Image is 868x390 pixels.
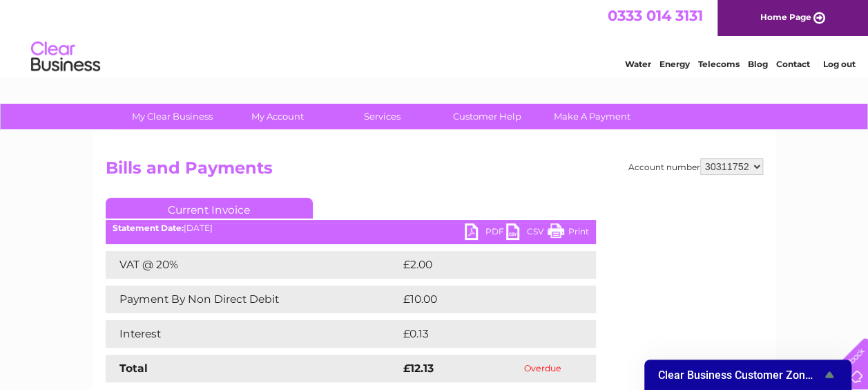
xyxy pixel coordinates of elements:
[548,223,589,243] a: Print
[30,36,101,78] img: logo.png
[659,59,690,69] a: Energy
[106,251,400,279] td: VAT @ 20%
[400,251,564,279] td: £2.00
[403,362,434,375] strong: £12.13
[698,59,740,69] a: Telecoms
[608,7,703,24] a: 0333 014 3131
[625,59,651,69] a: Water
[748,59,768,69] a: Blog
[106,320,400,348] td: Interest
[776,59,810,69] a: Contact
[106,198,313,219] a: Current Invoice
[658,369,821,382] span: Clear Business Customer Zone Survey
[628,158,763,175] div: Account number
[119,362,148,375] strong: Total
[489,355,595,382] td: Overdue
[400,286,568,313] td: £10.00
[658,366,838,383] button: Show survey - Clear Business Customer Zone Survey
[535,104,649,129] a: Make A Payment
[113,223,184,233] b: Statement Date:
[400,320,561,348] td: £0.13
[220,104,334,129] a: My Account
[325,104,439,129] a: Services
[430,104,544,129] a: Customer Help
[106,286,400,313] td: Payment By Non Direct Debit
[115,104,229,129] a: My Clear Business
[822,59,855,69] a: Log out
[106,223,596,233] div: [DATE]
[106,158,763,185] h2: Bills and Payments
[506,223,548,243] a: CSV
[465,223,506,243] a: PDF
[108,8,761,67] div: Clear Business is a trading name of Verastar Limited (registered in [GEOGRAPHIC_DATA] No. 3667643...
